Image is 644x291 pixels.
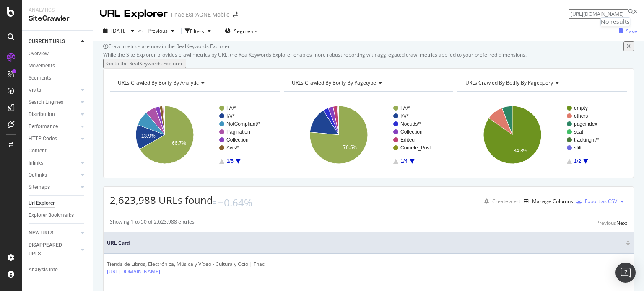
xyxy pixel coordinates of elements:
a: Movements [29,62,87,70]
button: Next [616,218,627,228]
a: [URL][DOMAIN_NAME] [107,268,160,275]
div: Explorer Bookmarks [29,211,74,220]
text: Avis/* [226,145,239,151]
a: Overview [29,49,87,58]
button: Save [615,24,637,38]
text: Collection [400,129,423,135]
span: vs [138,27,144,34]
button: Previous [596,218,616,228]
div: Inlinks [29,159,43,167]
div: DISAPPEARED URLS [29,241,71,258]
div: A chart. [284,98,451,171]
span: URLs Crawled By Botify By analytic [118,79,199,86]
div: Showing 1 to 50 of 2,623,988 entries [110,218,195,228]
div: Segments [29,74,51,82]
div: Content [29,147,47,155]
a: NEW URLS [29,229,78,237]
div: Crawl metrics are now in the RealKeywords Explorer [108,43,623,50]
div: Distribution [29,110,55,119]
text: Pagination [226,129,250,135]
button: Go to the RealKeywords Explorer [103,59,186,68]
div: Filters [190,28,204,35]
input: Find a URL [569,9,628,19]
div: +0.64% [218,196,252,210]
text: empty [574,105,588,111]
div: Analytics [29,7,86,14]
button: Filters [185,24,214,38]
a: Search Engines [29,98,78,107]
svg: A chart. [110,98,277,171]
div: Analysis Info [29,265,58,274]
div: Outlinks [29,171,47,180]
div: Next [616,219,627,227]
div: Export as CSV [585,198,617,205]
div: Visits [29,86,41,95]
a: DISAPPEARED URLS [29,241,78,258]
div: Create alert [492,198,520,205]
div: Manage Columns [532,198,573,205]
div: info banner [103,41,634,68]
div: Search Engines [29,98,63,107]
span: 2,623,988 URLs found [110,193,213,207]
text: Noeuds/* [400,121,421,127]
text: 66.7% [172,140,186,146]
a: HTTP Codes [29,134,78,143]
a: Sitemaps [29,183,78,192]
text: NotCompliant/* [226,121,260,127]
a: Url Explorer [29,199,87,208]
div: Open Intercom Messenger [615,263,636,283]
div: Url Explorer [29,199,55,208]
h4: URLs Crawled By Botify By pagequery [464,76,620,90]
button: Previous [144,24,178,38]
span: Segments [234,28,257,35]
text: trackingin/* [574,137,599,143]
text: 1/2 [574,158,581,164]
div: Save [626,28,637,35]
div: Performance [29,122,58,131]
div: Overview [29,49,49,58]
button: Manage Columns [520,196,573,206]
button: Create alert [481,195,520,208]
a: Inlinks [29,159,78,167]
h4: URLs Crawled By Botify By analytic [116,76,272,90]
a: Performance [29,122,78,131]
text: 84.8% [514,148,528,154]
a: Outlinks [29,171,78,180]
span: Previous [144,27,168,34]
div: Movements [29,62,55,70]
div: Tienda de Libros, Electrónica, Música y Vídeo - Cultura y Ocio | Fnac [107,260,265,268]
text: 13.9% [141,133,156,139]
text: 1/4 [400,158,408,164]
text: sfilt [574,145,582,151]
button: Segments [221,24,261,38]
img: Equal [213,201,216,204]
a: CURRENT URLS [29,37,78,46]
span: URL Card [107,239,624,247]
div: Sitemaps [29,183,50,192]
text: others [574,113,588,119]
text: Editeur [400,137,416,143]
div: While the Site Explorer provides crawl metrics by URL, the RealKeywords Explorer enables more rob... [103,51,634,58]
a: Analysis Info [29,265,87,274]
span: URLs Crawled By Botify By pagequery [465,79,553,86]
button: [DATE] [100,24,138,38]
div: URL Explorer [100,7,168,21]
button: Export as CSV [573,195,617,208]
div: NEW URLS [29,229,53,237]
text: Comete_Post [400,145,431,151]
svg: A chart. [457,98,625,171]
span: 2025 Oct. 1st [111,27,127,34]
h4: URLs Crawled By Botify By pagetype [290,76,446,90]
a: Explorer Bookmarks [29,211,87,220]
text: 76.5% [343,144,357,150]
div: SiteCrawler [29,14,86,23]
div: HTTP Codes [29,134,57,143]
div: arrow-right-arrow-left [233,12,238,18]
div: No results [601,18,630,26]
text: 1/5 [226,158,234,164]
text: scat [574,129,584,135]
text: Collection [226,137,249,143]
a: Visits [29,86,78,95]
